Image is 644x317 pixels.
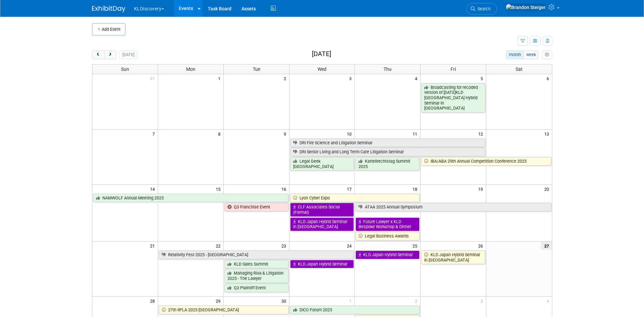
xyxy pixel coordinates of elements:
[544,130,552,138] span: 13
[356,217,420,231] a: Future Lawyer x KLD Bespoke Workshop & Dinner
[290,148,486,156] a: DRI Senior Living and Long Term Care Litigation Seminar
[149,297,158,305] span: 28
[412,185,420,193] span: 18
[290,139,486,147] a: DRI Fire Science and Litigation Seminar
[349,297,355,305] span: 1
[480,297,486,305] span: 3
[290,194,420,202] a: Lyon Cyber Expo
[346,185,355,193] span: 17
[544,185,552,193] span: 20
[421,251,485,264] a: KLD Japan Hybrid Seminar in [GEOGRAPHIC_DATA]
[290,217,354,231] a: KLD Japan Hybrid Seminar in [GEOGRAPHIC_DATA]
[356,157,420,171] a: Kartellrechtstag Summit 2025
[451,66,456,72] span: Fri
[523,50,539,59] button: week
[506,50,524,59] button: month
[414,297,420,305] span: 2
[506,4,546,11] img: Brandon Steiger
[546,74,552,83] span: 6
[349,74,355,83] span: 3
[149,74,158,83] span: 31
[542,50,552,59] button: myCustomButton
[412,130,420,138] span: 11
[414,74,420,83] span: 4
[546,297,552,305] span: 4
[283,130,289,138] span: 9
[224,269,288,283] a: Managing Risk & Litigation 2025 - The Lawyer
[290,260,354,269] a: KLD Japan Hybrid Seminar
[121,66,129,72] span: Sun
[215,242,223,250] span: 22
[412,242,420,250] span: 25
[92,23,125,35] button: Add Event
[281,242,289,250] span: 23
[281,185,289,193] span: 16
[421,83,485,113] a: Broadcasting for recoded version of [DATE]KLD [GEOGRAPHIC_DATA] Hybrid Seminar in [GEOGRAPHIC_DATA]
[215,185,223,193] span: 15
[215,297,223,305] span: 29
[186,66,195,72] span: Mon
[217,130,223,138] span: 8
[478,130,486,138] span: 12
[541,242,552,250] span: 27
[346,242,355,250] span: 24
[119,50,137,59] button: [DATE]
[152,130,158,138] span: 7
[104,50,116,59] button: next
[159,306,288,314] a: 27th IIPLA 2025 [GEOGRAPHIC_DATA]
[356,251,420,259] a: KLD Japan Hybrid Seminar
[281,297,289,305] span: 30
[224,203,288,211] a: Q3 Franchise Event
[421,157,551,166] a: IBA/ABA 29th Annual Competition Conference 2025
[217,74,223,83] span: 1
[384,66,392,72] span: Thu
[149,185,158,193] span: 14
[480,74,486,83] span: 5
[159,251,354,259] a: Relativity Fest 2025 - [GEOGRAPHIC_DATA]
[466,3,497,15] a: Search
[290,157,354,171] a: Legal Geek [GEOGRAPHIC_DATA]
[346,130,355,138] span: 10
[253,66,260,72] span: Tue
[312,50,331,58] h2: [DATE]
[283,74,289,83] span: 2
[290,306,420,314] a: DICO Forum 2025
[356,232,420,241] a: Legal Business Awards
[475,6,491,11] span: Search
[93,194,288,202] a: NAMWOLF Annual Meeting 2025
[478,185,486,193] span: 19
[356,203,551,211] a: ATAA 2025 Annual Symposium
[317,66,327,72] span: Wed
[290,203,354,216] a: CLF Associates Social (Formal)
[92,50,104,59] button: prev
[92,6,125,12] img: ExhibitDay
[224,284,288,292] a: Q3 Plaintiff Event
[224,260,288,269] a: KLD Sales Summit
[478,242,486,250] span: 26
[545,53,549,57] i: Personalize Calendar
[516,66,523,72] span: Sat
[149,242,158,250] span: 21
